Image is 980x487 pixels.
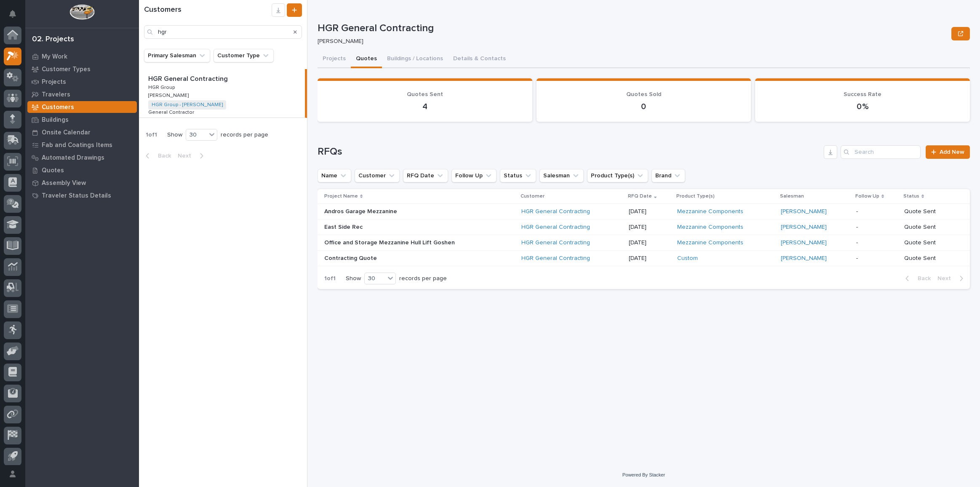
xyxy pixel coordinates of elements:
[318,38,945,45] p: [PERSON_NAME]
[4,5,21,23] button: Notifications
[42,91,70,99] p: Travelers
[629,208,670,215] p: [DATE]
[448,51,511,68] button: Details & Contacts
[328,102,522,112] p: 4
[42,66,91,73] p: Customer Types
[324,238,457,246] p: Office and Storage Mezzanine Hull Lift Goshen
[167,131,182,139] p: Show
[913,275,931,282] span: Back
[42,142,112,149] p: Fab and Coatings Items
[25,139,139,151] a: Fab and Coatings Items
[178,152,196,160] span: Next
[25,126,139,139] a: Onsite Calendar
[841,145,921,159] div: Search
[629,239,670,246] p: [DATE]
[521,192,545,201] p: Customer
[904,208,956,215] p: Quote Sent
[318,146,820,158] h1: RFQs
[781,208,827,215] a: [PERSON_NAME]
[856,239,897,246] p: -
[521,208,590,215] a: HGR General Contracting
[904,239,956,246] p: Quote Sent
[42,53,67,61] p: My Work
[42,192,111,200] p: Traveler Status Details
[318,235,970,251] tr: Office and Storage Mezzanine Hull Lift GoshenOffice and Storage Mezzanine Hull Lift Goshen HGR Ge...
[148,73,230,83] p: HGR General Contracting
[382,51,448,68] button: Buildings / Locations
[25,88,139,101] a: Travelers
[677,208,743,215] a: Mezzanine Components
[407,91,443,97] span: Quotes Sent
[324,253,379,262] p: Contracting Quote
[856,224,897,231] p: -
[765,102,960,112] p: 0 %
[856,208,897,215] p: -
[144,49,210,62] button: Primary Salesman
[926,145,970,159] a: Add New
[903,192,919,201] p: Status
[139,152,174,160] button: Back
[186,131,206,139] div: 30
[676,192,715,201] p: Product Type(s)
[622,472,665,477] a: Powered By Stacker
[629,255,670,262] p: [DATE]
[539,169,584,182] button: Salesman
[780,192,804,201] p: Salesman
[318,51,351,68] button: Projects
[25,113,139,126] a: Buildings
[25,177,139,189] a: Assembly View
[148,108,196,115] p: General Contractor
[547,102,741,112] p: 0
[144,25,302,39] input: Search
[365,274,385,283] div: 30
[677,255,698,262] a: Custom
[855,192,879,201] p: Follow Up
[214,49,274,62] button: Customer Type
[399,275,447,282] p: records per page
[25,189,139,202] a: Traveler Status Details
[42,179,86,187] p: Assembly View
[940,149,964,155] span: Add New
[521,255,590,262] a: HGR General Contracting
[346,275,361,282] p: Show
[403,169,448,182] button: RFQ Date
[144,5,272,15] h1: Customers
[324,192,358,201] p: Project Name
[11,10,21,24] div: Notifications
[934,275,970,282] button: Next
[153,152,171,160] span: Back
[148,91,190,99] p: [PERSON_NAME]
[42,78,66,86] p: Projects
[221,131,268,139] p: records per page
[451,169,497,182] button: Follow Up
[324,206,399,215] p: Andros Garage Mezzanine
[937,275,956,282] span: Next
[42,104,74,111] p: Customers
[318,22,948,35] p: HGR General Contracting
[324,222,364,231] p: East Side Rec
[25,50,139,63] a: My Work
[844,91,881,97] span: Success Rate
[500,169,536,182] button: Status
[899,275,934,282] button: Back
[781,224,827,231] a: [PERSON_NAME]
[677,224,743,231] a: Mezzanine Components
[42,154,104,162] p: Automated Drawings
[318,204,970,219] tr: Andros Garage MezzanineAndros Garage Mezzanine HGR General Contracting [DATE]Mezzanine Components...
[781,239,827,246] a: [PERSON_NAME]
[677,239,743,246] a: Mezzanine Components
[318,219,970,235] tr: East Side RecEast Side Rec HGR General Contracting [DATE]Mezzanine Components [PERSON_NAME] -Quot...
[25,75,139,88] a: Projects
[904,255,956,262] p: Quote Sent
[521,239,590,246] a: HGR General Contracting
[148,83,176,91] p: HGR Group
[355,169,400,182] button: Customer
[587,169,648,182] button: Product Type(s)
[781,255,827,262] a: [PERSON_NAME]
[174,152,210,160] button: Next
[856,255,897,262] p: -
[521,224,590,231] a: HGR General Contracting
[318,251,970,266] tr: Contracting QuoteContracting Quote HGR General Contracting [DATE]Custom [PERSON_NAME] -Quote Sent
[351,51,382,68] button: Quotes
[652,169,685,182] button: Brand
